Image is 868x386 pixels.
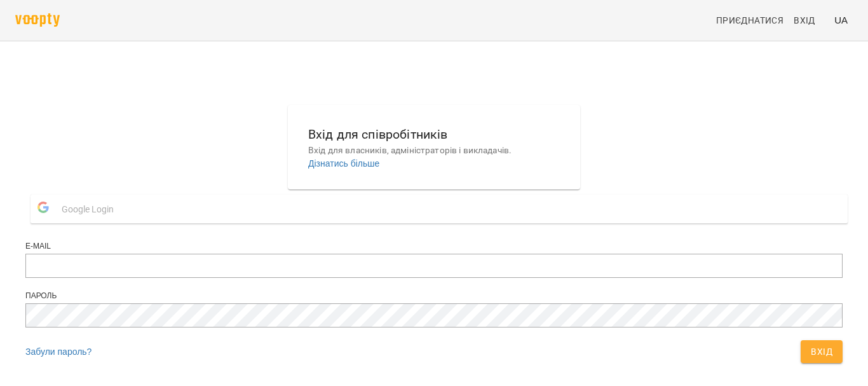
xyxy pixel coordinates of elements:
[716,13,783,28] span: Приєднатися
[15,13,60,27] img: voopty.png
[25,241,843,252] div: E-mail
[308,158,379,169] a: Дізнатись більше
[801,340,843,363] button: Вхід
[711,9,789,32] a: Приєднатися
[308,125,560,144] h6: Вхід для співробітників
[62,196,120,222] span: Google Login
[789,9,829,32] a: Вхід
[298,114,570,180] button: Вхід для співробітниківВхід для власників, адміністраторів і викладачів.Дізнатись більше
[829,8,853,32] button: UA
[308,144,560,157] p: Вхід для власників, адміністраторів і викладачів.
[31,195,848,223] button: Google Login
[834,13,848,27] span: UA
[25,291,843,301] div: Пароль
[811,344,832,359] span: Вхід
[25,347,92,357] a: Забули пароль?
[794,13,815,28] span: Вхід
